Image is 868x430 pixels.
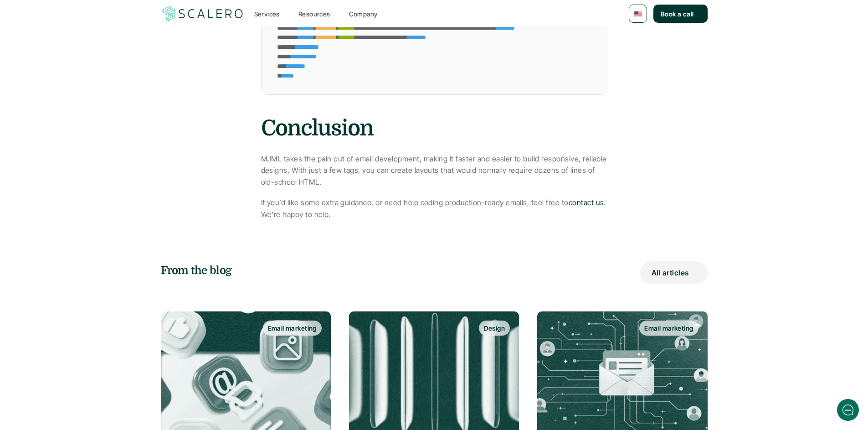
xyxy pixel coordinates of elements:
[261,197,607,220] p: If you’d like some extra guidance, or need help coding production-ready emails, feel free to . We...
[261,153,607,188] p: MJML takes the pain out of email development, making it faster and easier to build responsive, re...
[59,126,109,134] span: New conversation
[484,323,505,333] p: Design
[652,267,689,279] p: All articles
[14,44,169,59] h1: Hi! Welcome to Scalero.
[161,5,245,22] a: Scalero company logo
[261,113,607,144] h2: Conclusion
[653,5,708,23] a: Book a call
[254,9,280,19] p: Services
[569,198,604,207] a: contact us
[837,399,859,421] iframe: gist-messenger-bubble-iframe
[349,9,378,19] p: Company
[14,121,168,139] button: New conversation
[14,61,169,104] h2: Let us know if we can help with lifecycle marketing.
[161,5,245,22] img: Scalero company logo
[268,323,317,333] p: Email marketing
[661,9,694,19] p: Book a call
[161,262,289,279] h5: From the blog
[644,323,693,333] p: Email marketing
[76,319,115,325] span: We run on Gist
[640,261,708,284] a: All articles
[298,9,330,19] p: Resources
